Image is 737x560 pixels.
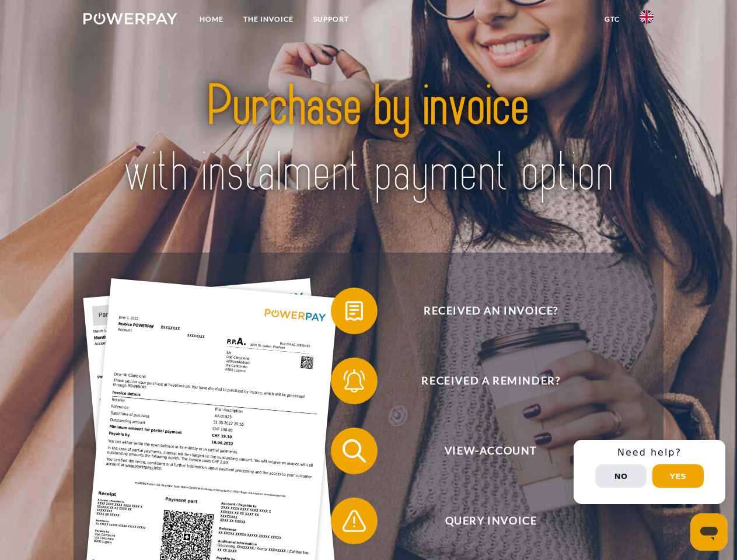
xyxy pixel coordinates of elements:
button: Received an invoice? [331,288,634,334]
img: qb_search.svg [340,436,369,466]
span: Received an invoice? [348,288,634,334]
div: Schnellhilfe [574,440,725,504]
iframe: Button to launch messaging window [690,513,728,551]
img: title-powerpay_en.svg [111,56,626,223]
button: Yes [652,464,704,488]
button: Query Invoice [331,498,634,544]
span: View-Account [348,428,634,474]
a: Home [190,9,233,30]
img: qb_bill.svg [340,296,369,325]
button: View-Account [331,428,634,474]
span: Received a reminder? [348,358,634,404]
a: THE INVOICE [233,9,303,30]
button: Received a reminder? [331,358,634,404]
a: Support [303,9,359,30]
span: Query Invoice [348,498,634,544]
img: en [640,10,654,24]
img: logo-powerpay-white.svg [83,13,177,24]
img: qb_warning.svg [340,506,369,535]
a: GTC [595,9,630,30]
img: qb_bell.svg [340,366,369,395]
button: No [595,464,647,488]
h3: Need help? [581,447,718,459]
